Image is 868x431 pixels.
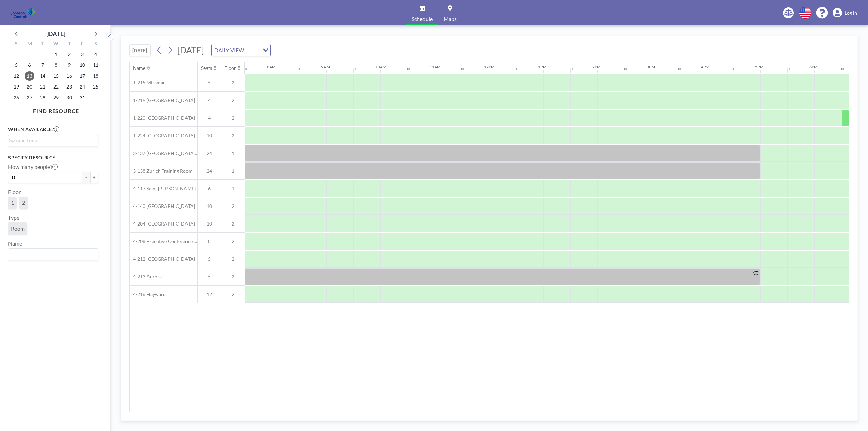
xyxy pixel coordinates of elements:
[38,71,47,81] span: Tuesday, October 14, 2025
[267,64,276,70] div: 8AM
[10,40,23,49] div: S
[221,150,245,156] span: 1
[221,80,245,86] span: 2
[64,82,74,92] span: Thursday, October 23, 2025
[221,203,245,209] span: 2
[198,274,221,280] span: 5
[8,155,98,161] h3: Specify resource
[64,71,74,81] span: Thursday, October 16, 2025
[130,256,195,262] span: 4-212 [GEOGRAPHIC_DATA]
[9,137,94,144] input: Search for option
[91,60,100,70] span: Saturday, October 11, 2025
[11,6,35,20] img: organization-logo
[198,238,221,244] span: 8
[11,199,14,206] span: 1
[786,67,790,71] div: 30
[129,44,151,56] button: [DATE]
[130,133,195,139] span: 1-224 [GEOGRAPHIC_DATA]
[514,67,518,71] div: 30
[221,97,245,103] span: 2
[130,291,166,297] span: 4-216 Hayward
[91,71,100,81] span: Saturday, October 18, 2025
[64,50,74,59] span: Thursday, October 2, 2025
[198,97,221,103] span: 4
[12,93,21,102] span: Sunday, October 26, 2025
[130,80,165,86] span: 1-215 Miramar
[25,71,34,81] span: Monday, October 13, 2025
[538,64,547,70] div: 1PM
[406,67,410,71] div: 30
[198,80,221,86] span: 5
[64,93,74,102] span: Thursday, October 30, 2025
[221,221,245,227] span: 2
[198,133,221,139] span: 10
[133,65,145,71] div: Name
[23,40,36,49] div: M
[9,250,94,259] input: Search for option
[130,238,197,244] span: 4-208 Executive Conference Room
[845,10,857,16] span: Log in
[130,97,195,103] span: 1-219 [GEOGRAPHIC_DATA]
[212,44,270,56] div: Search for option
[375,64,387,70] div: 10AM
[623,67,627,71] div: 30
[677,67,681,71] div: 30
[484,64,495,70] div: 12PM
[221,168,245,174] span: 1
[91,82,100,92] span: Saturday, October 25, 2025
[321,64,330,70] div: 9AM
[8,214,19,221] label: Type
[130,274,162,280] span: 4-213 Aurora
[297,67,301,71] div: 30
[840,67,844,71] div: 30
[221,238,245,244] span: 2
[177,45,204,55] span: [DATE]
[198,168,221,174] span: 24
[198,291,221,297] span: 12
[130,115,195,121] span: 1-220 [GEOGRAPHIC_DATA]
[51,82,61,92] span: Wednesday, October 22, 2025
[221,274,245,280] span: 2
[755,64,764,70] div: 5PM
[8,105,104,114] h4: FIND RESOURCE
[38,93,47,102] span: Tuesday, October 28, 2025
[25,82,34,92] span: Monday, October 20, 2025
[22,199,25,206] span: 2
[90,172,98,183] button: +
[64,60,74,70] span: Thursday, October 9, 2025
[246,46,259,55] input: Search for option
[38,82,47,92] span: Tuesday, October 21, 2025
[78,93,87,102] span: Friday, October 31, 2025
[62,40,76,49] div: T
[130,150,197,156] span: 3-137 [GEOGRAPHIC_DATA] Training Room
[569,67,573,71] div: 30
[592,64,601,70] div: 2PM
[213,46,245,55] span: DAILY VIEW
[46,29,65,38] div: [DATE]
[38,60,47,70] span: Tuesday, October 7, 2025
[243,67,247,71] div: 30
[51,93,61,102] span: Wednesday, October 29, 2025
[8,189,21,195] label: Floor
[198,115,221,121] span: 4
[51,50,61,59] span: Wednesday, October 1, 2025
[78,60,87,70] span: Friday, October 10, 2025
[25,93,34,102] span: Monday, October 27, 2025
[201,65,212,71] div: Seats
[221,133,245,139] span: 2
[51,71,61,81] span: Wednesday, October 15, 2025
[198,203,221,209] span: 10
[443,16,457,22] span: Maps
[221,291,245,297] span: 2
[51,60,61,70] span: Wednesday, October 8, 2025
[78,71,87,81] span: Friday, October 17, 2025
[8,135,98,145] div: Search for option
[809,64,818,70] div: 6PM
[11,225,25,232] span: Room
[76,40,89,49] div: F
[50,40,63,49] div: W
[36,40,50,49] div: T
[221,115,245,121] span: 2
[198,185,221,192] span: 6
[8,163,58,170] label: How many people?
